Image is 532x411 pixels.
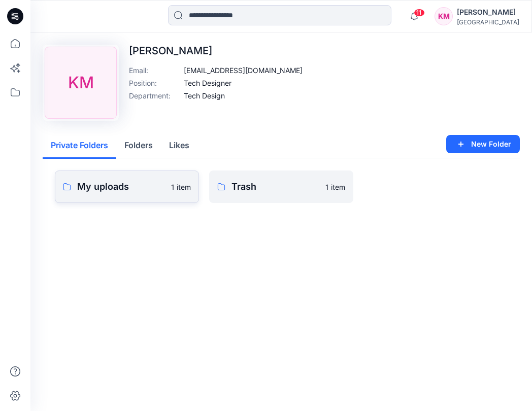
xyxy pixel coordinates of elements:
p: 1 item [171,182,191,192]
p: My uploads [77,180,165,194]
p: Department : [129,90,180,101]
span: 11 [414,9,425,17]
a: Trash1 item [209,170,353,203]
p: Tech Designer [184,78,231,88]
button: Likes [161,133,197,159]
a: My uploads1 item [55,170,199,203]
p: Tech Design [184,90,225,101]
div: [GEOGRAPHIC_DATA] [457,18,519,26]
p: 1 item [325,182,345,192]
button: New Folder [446,135,520,153]
button: Folders [116,133,161,159]
p: [EMAIL_ADDRESS][DOMAIN_NAME] [184,65,303,76]
p: Position : [129,78,180,88]
p: [PERSON_NAME] [129,45,303,57]
p: Trash [231,180,319,194]
button: Private Folders [43,133,116,159]
div: KM [435,7,453,25]
div: KM [45,47,117,119]
p: Email : [129,65,180,76]
div: [PERSON_NAME] [457,6,519,18]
